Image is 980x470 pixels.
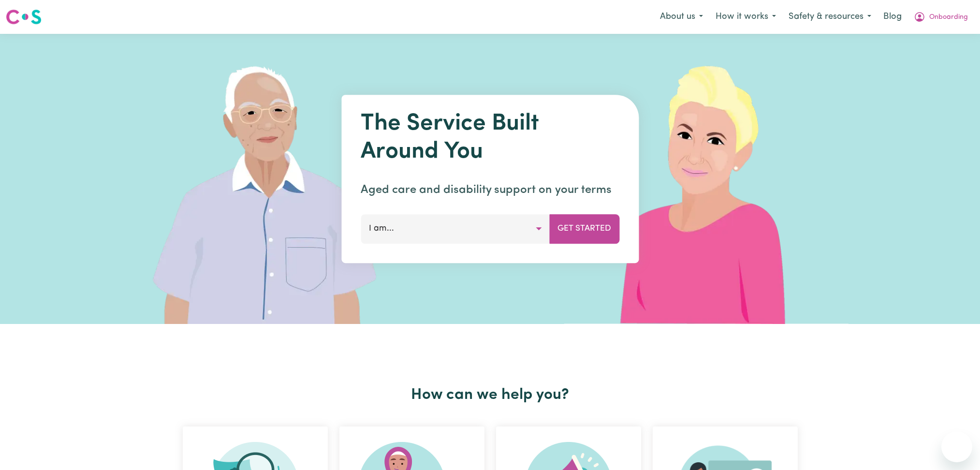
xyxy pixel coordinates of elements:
span: Onboarding [929,12,968,23]
h2: How can we help you? [177,386,804,404]
a: Careseekers logo [6,6,42,28]
p: Aged care and disability support on your terms [361,181,619,199]
button: Safety & resources [782,7,878,27]
button: I am... [361,214,550,243]
button: How it works [709,7,782,27]
img: Careseekers logo [6,8,42,26]
iframe: Button to launch messaging window [941,431,972,462]
button: Get Started [549,214,619,243]
a: Blog [878,6,907,28]
button: My Account [907,7,974,27]
button: About us [654,7,709,27]
h1: The Service Built Around You [361,110,619,166]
